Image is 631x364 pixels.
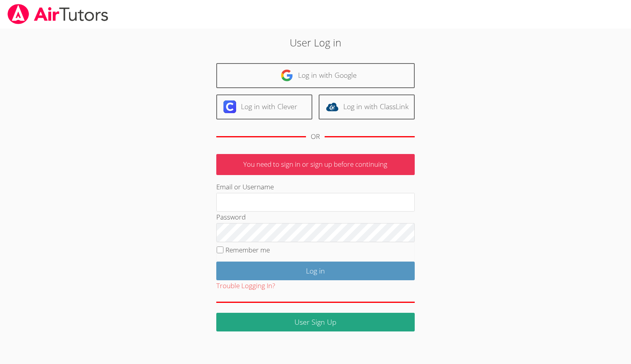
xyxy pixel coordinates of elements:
a: Log in with Clever [216,94,312,119]
div: OR [311,131,320,143]
label: Email or Username [216,182,274,191]
img: google-logo-50288ca7cdecda66e5e0955fdab243c47b7ad437acaf1139b6f446037453330a.svg [281,69,293,82]
h2: User Log in [145,35,486,50]
img: airtutors_banner-c4298cdbf04f3fff15de1276eac7730deb9818008684d7c2e4769d2f7ddbe033.png [7,4,109,24]
a: User Sign Up [216,313,415,331]
input: Log in [216,262,415,280]
a: Log in with Google [216,63,415,88]
label: Password [216,212,246,221]
p: You need to sign in or sign up before continuing [216,154,415,175]
img: clever-logo-6eab21bc6e7a338710f1a6ff85c0baf02591cd810cc4098c63d3a4b26e2feb20.svg [223,100,236,113]
a: Log in with ClassLink [319,94,415,119]
button: Trouble Logging In? [216,280,275,292]
img: classlink-logo-d6bb404cc1216ec64c9a2012d9dc4662098be43eaf13dc465df04b49fa7ab582.svg [326,100,339,113]
label: Remember me [225,245,270,254]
